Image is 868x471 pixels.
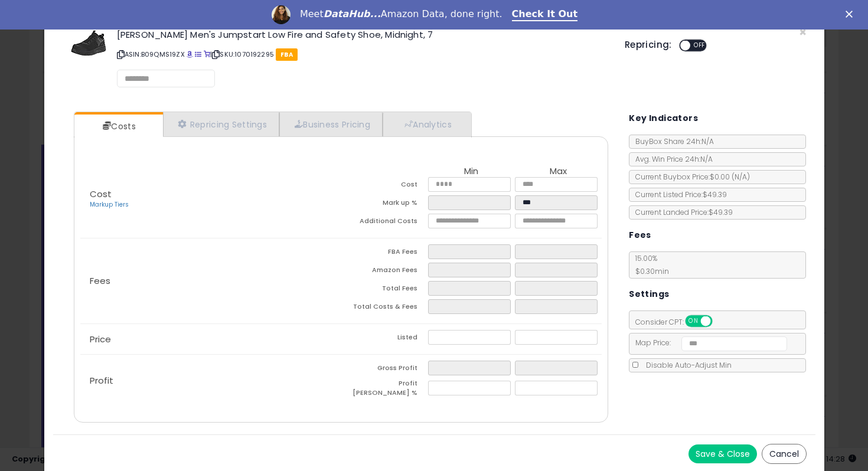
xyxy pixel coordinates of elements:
button: Cancel [762,444,807,464]
a: Analytics [383,112,470,136]
p: Price [80,335,341,344]
td: Amazon Fees [341,263,428,281]
td: Total Costs & Fees [341,299,428,318]
p: Fees [80,276,341,286]
img: Profile image for Georgie [272,5,291,24]
span: Disable Auto-Adjust Min [640,360,732,370]
div: Close [846,11,857,18]
span: $0.00 [710,172,750,182]
p: Cost [80,189,341,210]
span: Current Landed Price: $49.39 [629,207,733,217]
a: All offer listings [195,50,201,59]
a: BuyBox page [187,50,193,59]
h5: Repricing: [625,40,672,50]
span: Current Buybox Price: [629,172,750,182]
button: Save & Close [688,444,757,463]
div: Meet Amazon Data, done right. [300,8,502,20]
a: Your listing only [204,50,210,59]
td: Additional Costs [341,214,428,232]
h3: [PERSON_NAME] Men's Jumpstart Low Fire and Safety Shoe, Midnight, 7 [117,30,607,39]
span: Current Listed Price: $49.39 [629,189,727,199]
span: Consider CPT: [629,317,728,327]
a: Markup Tiers [90,200,129,209]
span: OFF [711,316,730,326]
span: Map Price: [629,338,787,348]
a: Costs [74,115,162,138]
td: Listed [341,330,428,348]
td: Cost [341,177,428,195]
td: Gross Profit [341,361,428,379]
h5: Fees [629,228,651,243]
p: Profit [80,376,341,385]
h5: Key Indicators [629,111,698,126]
span: ( N/A ) [732,172,750,182]
h5: Settings [629,287,669,302]
span: Avg. Win Price 24h: N/A [629,154,713,164]
th: Min [428,166,515,177]
p: ASIN: B09QMS19ZX | SKU: 1070192295 [117,45,607,64]
span: 15.00 % [629,253,669,276]
a: Business Pricing [279,112,383,136]
td: Mark up % [341,195,428,214]
td: Profit [PERSON_NAME] % [341,379,428,401]
span: FBA [276,48,298,61]
th: Max [515,166,602,177]
i: DataHub... [324,8,381,19]
span: OFF [690,41,709,51]
span: × [799,24,807,41]
span: $0.30 min [629,266,669,276]
img: 41FVLm529kL._SL60_.jpg [71,30,106,56]
span: ON [686,316,701,326]
span: BuyBox Share 24h: N/A [629,136,714,146]
td: FBA Fees [341,244,428,263]
td: Total Fees [341,281,428,299]
a: Repricing Settings [163,112,280,136]
a: Check It Out [512,8,578,21]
